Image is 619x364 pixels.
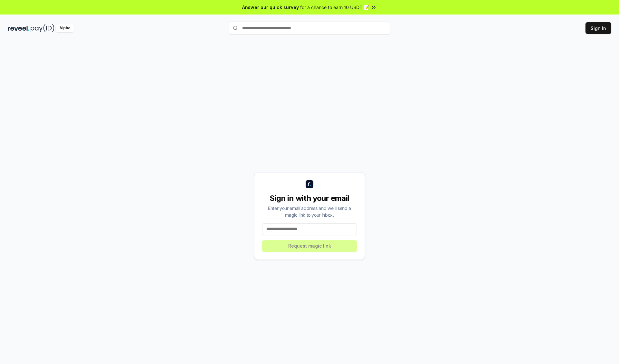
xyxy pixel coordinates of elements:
div: Alpha [56,24,74,32]
span: Answer our quick survey [242,4,299,11]
div: Sign in with your email [262,193,357,203]
span: for a chance to earn 10 USDT 📝 [300,4,369,11]
img: logo_small [306,180,313,188]
button: Sign In [585,22,611,34]
div: Enter your email address and we’ll send a magic link to your inbox. [262,205,357,218]
img: reveel_dark [8,24,29,32]
img: pay_id [31,24,54,32]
